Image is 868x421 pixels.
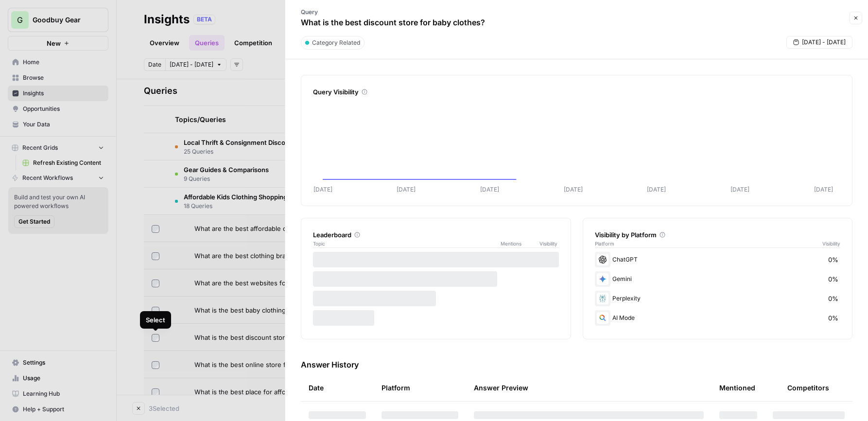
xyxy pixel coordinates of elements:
[595,310,841,326] div: AI Mode
[595,291,841,306] div: Perplexity
[802,38,846,47] span: [DATE] - [DATE]
[828,294,838,303] span: 0%
[313,240,501,247] span: Topic
[313,87,840,97] div: Query Visibility
[480,186,499,193] tspan: [DATE]
[301,8,485,17] p: Query
[786,36,852,49] button: [DATE] - [DATE]
[595,240,614,247] span: Platform
[719,374,755,401] div: Mentioned
[822,240,840,247] span: Visibility
[595,252,841,267] div: ChatGPT
[539,240,559,247] span: Visibility
[382,374,410,401] div: Platform
[828,274,838,284] span: 0%
[501,240,539,247] span: Mentions
[814,186,833,193] tspan: [DATE]
[787,383,829,393] div: Competitors
[474,374,704,401] div: Answer Preview
[313,186,332,193] tspan: [DATE]
[828,255,838,264] span: 0%
[301,359,852,370] h3: Answer History
[564,186,583,193] tspan: [DATE]
[397,186,416,193] tspan: [DATE]
[828,313,838,323] span: 0%
[313,230,559,240] div: Leaderboard
[309,374,324,401] div: Date
[647,186,666,193] tspan: [DATE]
[312,38,360,47] span: Category Related
[595,271,841,287] div: Gemini
[730,186,749,193] tspan: [DATE]
[595,230,841,240] div: Visibility by Platform
[301,17,485,28] p: What is the best discount store for baby clothes?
